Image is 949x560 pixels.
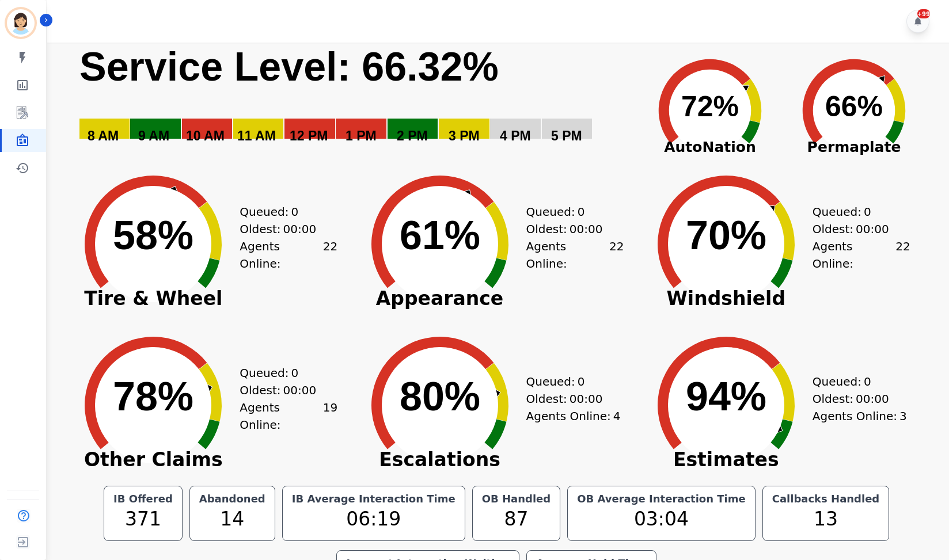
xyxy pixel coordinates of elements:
text: 9 AM [138,128,169,143]
svg: Service Level: 0% [78,43,635,161]
div: Oldest: [526,390,613,407]
span: 22 [609,238,624,272]
text: 1 PM [346,128,377,143]
div: Agents Online: [526,238,624,272]
span: 22 [895,238,910,272]
div: Queued: [240,364,326,382]
span: 00:00 [570,390,603,407]
div: Oldest: [526,220,613,238]
div: Oldest: [813,220,899,238]
span: Permaplate [782,136,926,158]
text: 4 PM [500,128,531,143]
text: 2 PM [397,128,428,143]
text: 8 AM [88,128,119,143]
div: Queued: [526,203,613,220]
div: 87 [480,505,553,534]
text: 12 PM [290,128,328,143]
span: 00:00 [283,382,317,399]
div: OB Average Interaction Time [575,493,748,505]
span: 00:00 [856,390,889,407]
div: Agents Online: [240,399,337,433]
text: 66% [825,90,883,123]
text: 58% [113,213,193,258]
span: Tire & Wheel [67,293,240,304]
span: 4 [613,407,621,425]
text: 70% [686,213,766,258]
span: Estimates [640,454,813,466]
text: 72% [681,90,739,123]
div: +99 [917,9,930,18]
span: 0 [578,203,585,220]
img: Bordered avatar [7,9,35,37]
span: 0 [578,373,585,390]
span: 0 [291,364,298,382]
text: Service Level: 66.32% [79,44,499,89]
div: 06:19 [290,505,458,534]
div: 13 [770,505,882,534]
div: 14 [197,505,268,534]
span: 0 [864,373,871,390]
div: Oldest: [813,390,899,407]
text: 61% [400,213,480,258]
div: Agents Online: [813,238,910,272]
text: 10 AM [186,128,225,143]
span: 22 [323,238,337,272]
span: 19 [323,399,337,433]
div: Abandoned [197,493,268,505]
text: 3 PM [449,128,480,143]
div: Queued: [813,203,899,220]
span: Escalations [354,454,526,466]
div: Oldest: [240,382,326,399]
text: 80% [400,374,480,419]
span: 0 [291,203,298,220]
div: Queued: [240,203,326,220]
div: 03:04 [575,505,748,534]
div: Queued: [526,373,613,390]
span: 0 [864,203,871,220]
span: Appearance [354,293,526,304]
div: OB Handled [480,493,553,505]
div: Callbacks Handled [770,493,882,505]
div: 371 [111,505,175,534]
span: 00:00 [856,220,889,238]
span: 00:00 [570,220,603,238]
text: 94% [686,374,766,419]
span: AutoNation [638,136,782,158]
span: 3 [899,407,907,425]
div: Oldest: [240,220,326,238]
div: Agents Online: [240,238,337,272]
span: Windshield [640,293,813,304]
span: Other Claims [67,454,240,466]
text: 5 PM [551,128,582,143]
text: 11 AM [237,128,276,143]
span: 00:00 [283,220,317,238]
div: IB Average Interaction Time [290,493,458,505]
text: 78% [113,374,193,419]
div: IB Offered [111,493,175,505]
div: Queued: [813,373,899,390]
div: Agents Online: [813,407,910,425]
div: Agents Online: [526,407,624,425]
